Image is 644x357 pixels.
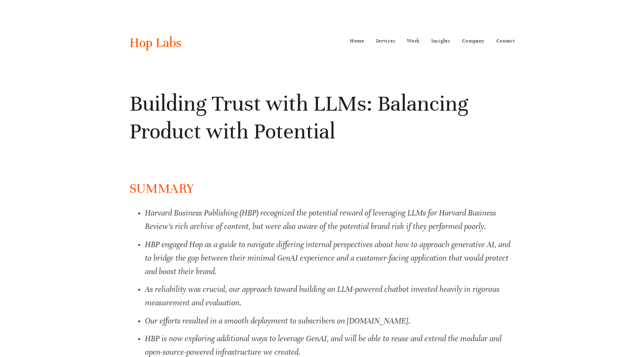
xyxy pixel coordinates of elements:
em: HBP is now exploring additional ways to leverage GenAI, and will be able to reuse and extend the ... [145,334,503,357]
a: Company [462,35,485,47]
h2: SUMMARY [129,180,515,198]
a: Home [350,35,364,47]
a: Work [407,35,420,47]
a: Insights [431,35,451,47]
em: Our efforts resulted in a smooth deployment to subscribers on [DOMAIN_NAME]. [145,316,410,326]
em: HBP engaged Hop as a guide to navigate differing internal perspectives about how to approach gene... [145,240,512,276]
h1: Building Trust with LLMs: Balancing Product with Potential [129,90,515,145]
a: Contact [496,35,515,47]
em: As reliability was crucial, our approach toward building an LLM-powered chatbot invested heavily ... [145,285,501,308]
a: Hop Labs [129,35,182,51]
a: Services [376,35,396,47]
em: Harvard Business Publishing (HBP) recognized the potential reward of leveraging LLMs for Harvard ... [145,208,498,231]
